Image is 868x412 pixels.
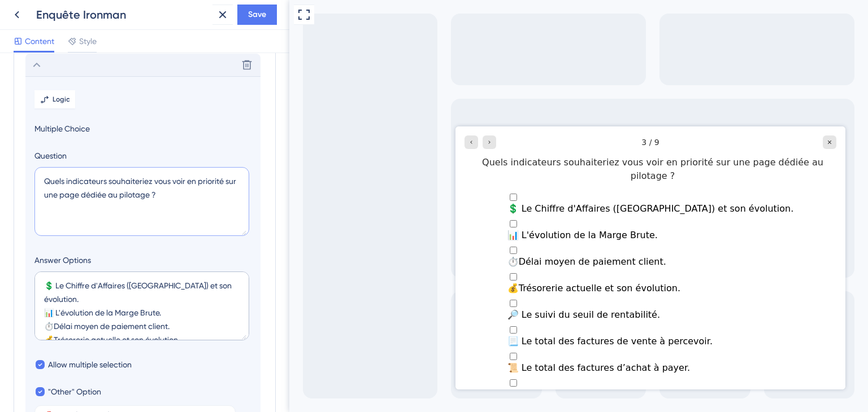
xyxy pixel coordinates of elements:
[79,34,97,48] span: Style
[34,90,75,108] button: Logic
[54,120,62,128] input: ​⏱️Délai moyen de paiement client.
[52,130,211,141] span: ​⏱️Délai moyen de paiement client.
[34,271,249,340] textarea: ​💲 Le Chiffre d'Affaires ([GEOGRAPHIC_DATA]) et son évolution. 📊​ L'évolution de la Marge Brute. ...
[52,183,205,194] span: 🔎 Le suivi du seuil de rentabilité.
[53,95,70,104] span: Logic
[52,156,225,167] span: 💰Trésorerie actuelle et son évolution.
[36,7,208,23] div: Enquête Ironman
[52,103,202,114] span: 📊​ L'évolution de la Marge Brute.
[54,94,62,101] input: 📊​ L'évolution de la Marge Brute.
[34,167,249,236] textarea: Quels indicateurs souhaiteriez vous voir en priorité sur une page dédiée au pilotage ?
[34,253,251,267] label: Answer Options
[52,65,338,273] div: Multiple choices rating
[48,385,101,398] span: "Other" Option
[237,5,277,25] button: Save
[34,149,251,163] label: Question
[54,226,62,234] input: 📜 Le total des factures d’achat à payer.
[54,253,62,260] input: ❓​Autre (précisez).
[54,147,62,154] input: 💰Trésorerie actuelle et son évolution.
[48,358,132,371] span: Allow multiple selection
[52,209,257,220] span: 📃 Le total des factures de vente à percevoir.
[52,77,338,87] span: ​💲 Le Chiffre d'Affaires ([GEOGRAPHIC_DATA]) et son évolution.
[54,173,62,181] input: 🔎 Le suivi du seuil de rentabilité.
[54,200,62,207] input: 📃 Le total des factures de vente à percevoir.
[34,122,251,135] span: Multiple Choice
[25,34,54,48] span: Content
[166,126,556,389] iframe: UserGuiding Survey
[248,8,266,21] span: Save
[54,67,62,74] input: ​💲 Le Chiffre d'Affaires ([GEOGRAPHIC_DATA]) et son évolution.
[52,236,235,247] span: 📜 Le total des factures d’achat à payer.
[52,262,138,273] span: ❓​Autre (précisez).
